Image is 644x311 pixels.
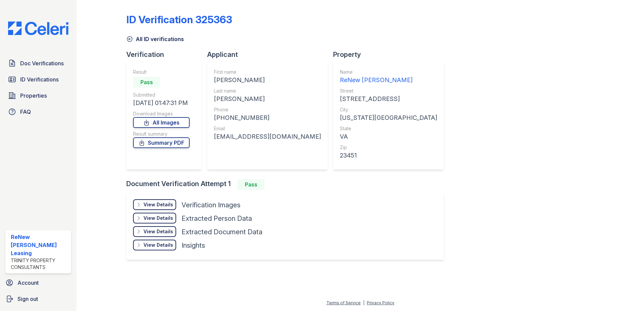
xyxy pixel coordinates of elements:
[133,77,160,88] div: Pass
[182,241,205,250] div: Insights
[20,92,47,100] span: Properties
[133,131,190,137] div: Result summary
[126,50,207,59] div: Verification
[5,73,71,86] a: ID Verifications
[20,108,31,116] span: FAQ
[326,300,361,305] a: Terms of Service
[20,75,59,83] span: ID Verifications
[367,300,394,305] a: Privacy Policy
[214,94,321,104] div: [PERSON_NAME]
[207,50,333,59] div: Applicant
[214,125,321,132] div: Email
[340,75,437,85] div: ReNew [PERSON_NAME]
[182,227,262,237] div: Extracted Document Data
[340,106,437,113] div: City
[340,151,437,160] div: 23451
[133,98,190,108] div: [DATE] 01:47:31 PM
[126,35,184,43] a: All ID verifications
[3,292,74,306] a: Sign out
[340,88,437,94] div: Street
[333,50,449,59] div: Property
[3,22,74,35] img: CE_Logo_Blue-a8612792a0a2168367f1c8372b55b34899dd931a85d93a1a3d3e32e68fde9ad4.png
[182,214,252,223] div: Extracted Person Data
[133,117,190,128] a: All Images
[182,200,240,210] div: Verification Images
[340,69,437,85] a: Name ReNew [PERSON_NAME]
[133,92,190,98] div: Submitted
[237,179,264,190] div: Pass
[11,233,68,257] div: ReNew [PERSON_NAME] Leasing
[18,295,38,303] span: Sign out
[214,75,321,85] div: [PERSON_NAME]
[3,276,74,289] a: Account
[340,113,437,123] div: [US_STATE][GEOGRAPHIC_DATA]
[18,279,39,287] span: Account
[340,144,437,151] div: Zip
[363,300,364,305] div: |
[143,215,173,221] div: View Details
[214,132,321,141] div: [EMAIL_ADDRESS][DOMAIN_NAME]
[214,69,321,75] div: First name
[214,88,321,94] div: Last name
[340,125,437,132] div: State
[133,69,190,75] div: Result
[143,228,173,235] div: View Details
[340,94,437,104] div: [STREET_ADDRESS]
[143,242,173,248] div: View Details
[214,113,321,123] div: [PHONE_NUMBER]
[214,106,321,113] div: Phone
[133,137,190,148] a: Summary PDF
[340,69,437,75] div: Name
[133,110,190,117] div: Download Images
[143,201,173,208] div: View Details
[5,105,71,118] a: FAQ
[20,59,64,67] span: Doc Verifications
[5,57,71,70] a: Doc Verifications
[126,179,449,190] div: Document Verification Attempt 1
[5,89,71,102] a: Properties
[11,257,68,271] div: Trinity Property Consultants
[340,132,437,141] div: VA
[126,13,232,26] div: ID Verification 325363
